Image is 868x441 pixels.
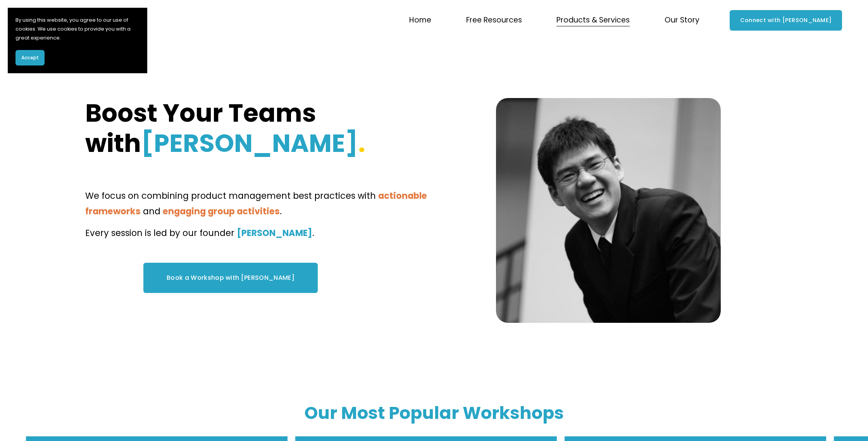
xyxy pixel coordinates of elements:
strong: [PERSON_NAME] [237,227,312,239]
strong: Boost Your Teams with [85,96,322,161]
a: Connect with [PERSON_NAME] [730,10,842,31]
span: Products & Services [556,14,630,27]
a: folder dropdown [556,13,630,28]
a: folder dropdown [466,13,522,28]
span: Free Resources [466,14,522,27]
section: Cookie banner [8,8,147,73]
strong: . [358,126,365,160]
span: and [143,205,160,217]
span: Our Story [665,14,699,27]
a: folder dropdown [665,13,699,28]
p: Every session is led by our founder . [85,225,434,241]
strong: [PERSON_NAME] [141,126,358,160]
button: Accept [15,50,45,65]
span: Accept [21,54,39,61]
strong: Our Most Popular Workshops [305,401,564,425]
p: By using this website, you agree to our use of cookies. We use cookies to provide you with a grea... [15,16,139,42]
a: Home [409,13,431,28]
span: . [280,205,282,217]
strong: engaging group activities [163,205,280,217]
p: We focus on combining product management best practices with [85,188,434,219]
a: Book a Workshop with [PERSON_NAME] [143,263,318,293]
